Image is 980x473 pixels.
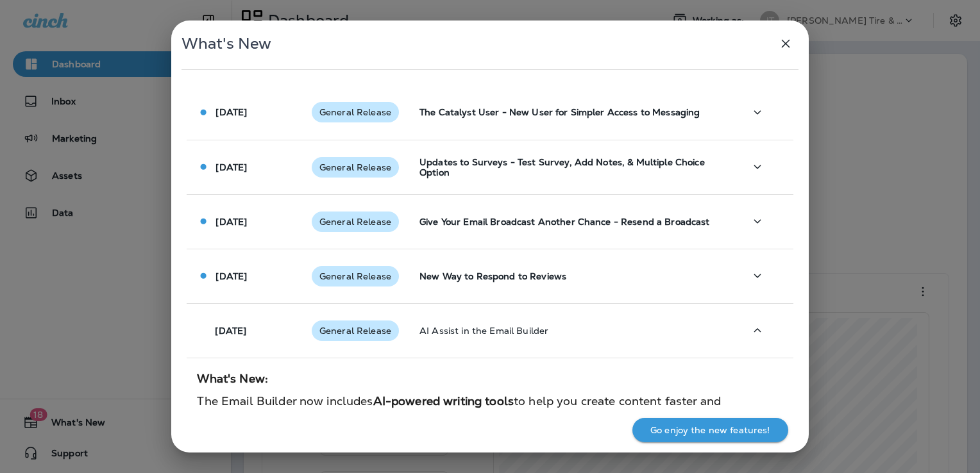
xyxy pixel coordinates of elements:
[312,217,399,227] span: General Release
[215,107,247,117] p: [DATE]
[215,326,246,336] p: [DATE]
[215,217,247,227] p: [DATE]
[419,107,724,117] p: The Catalyst User - New User for Simpler Access to Messaging
[373,394,514,408] strong: AI-powered writing tools
[419,157,724,178] p: Updates to Surveys - Test Survey, Add Notes, & Multiple Choice Option
[197,394,373,408] span: The Email Builder now includes
[215,162,247,172] p: [DATE]
[312,271,399,281] span: General Release
[632,418,788,442] button: Go enjoy the new features!
[650,425,770,435] p: Go enjoy the new features!
[312,326,399,336] span: General Release
[419,217,724,227] p: Give Your Email Broadcast Another Chance - Resend a Broadcast
[215,271,247,281] p: [DATE]
[419,271,724,281] p: New Way to Respond to Reviews
[312,162,399,172] span: General Release
[197,371,268,386] strong: What's New:
[182,34,271,53] span: What's New
[312,107,399,117] span: General Release
[419,326,724,336] p: AI Assist in the Email Builder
